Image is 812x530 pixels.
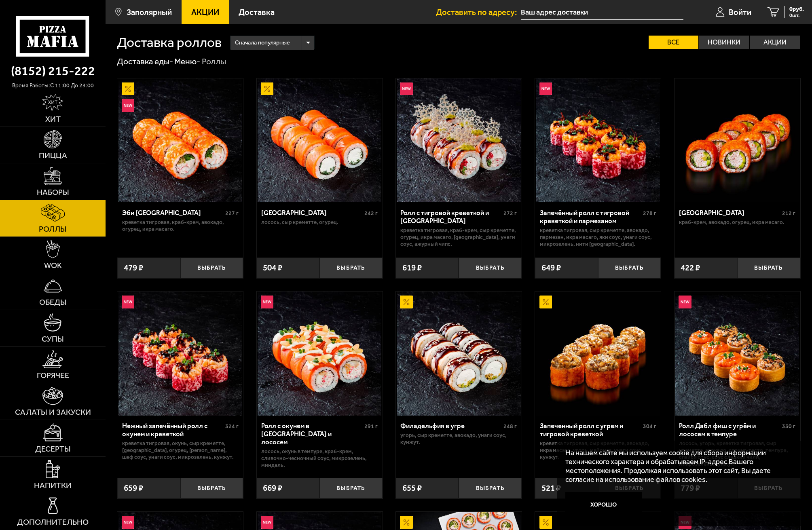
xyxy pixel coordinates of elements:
p: креветка тигровая, окунь, Сыр креметте, [GEOGRAPHIC_DATA], огурец, [PERSON_NAME], шеф соус, унаги... [122,440,239,460]
p: краб-крем, авокадо, огурец, икра масаго. [679,219,795,226]
div: Запеченный ролл с угрем и тигровой креветкой [540,422,641,438]
p: креветка тигровая, Сыр креметте, авокадо, пармезан, икра масаго, яки соус, унаги соус, микрозелен... [540,227,656,247]
label: Акции [750,36,799,49]
img: Новинка [122,516,134,528]
span: 659 ₽ [124,484,143,492]
img: Новинка [261,516,273,528]
img: Новинка [679,296,691,308]
span: 0 руб. [789,6,804,12]
a: НовинкаРолл Дабл фиш с угрём и лососем в темпуре [675,291,800,415]
span: 422 ₽ [681,264,700,272]
a: АкционныйФиладельфия [257,78,383,202]
img: Филадельфия в угре [397,291,520,415]
span: Супы [42,335,64,343]
a: НовинкаЗапечённый ролл с тигровой креветкой и пармезаном [535,78,661,202]
button: Выбрать [180,258,243,278]
span: 669 ₽ [263,484,282,492]
span: 649 ₽ [541,264,561,272]
span: Сначала популярные [235,35,290,51]
span: 212 г [782,210,795,217]
label: Все [649,36,698,49]
a: АкционныйНовинкаЭби Калифорния [117,78,243,202]
div: Филадельфия в угре [400,422,501,430]
img: Новинка [122,296,134,308]
img: Акционный [400,296,412,308]
div: Ролл Дабл фиш с угрём и лососем в темпуре [679,422,780,438]
span: 655 ₽ [402,484,422,492]
div: Роллы [202,56,226,67]
input: Ваш адрес доставки [521,5,683,20]
label: Новинки [699,36,749,49]
img: Ролл с окунем в темпуре и лососем [258,291,381,415]
p: угорь, Сыр креметте, авокадо, унаги соус, кунжут. [400,432,517,445]
a: Калифорния [675,78,800,202]
span: 304 г [643,423,656,430]
button: Выбрать [459,258,521,278]
button: Выбрать [319,258,382,278]
span: 291 г [364,423,378,430]
span: 272 г [503,210,517,217]
span: Горячее [37,372,69,380]
span: Пицца [39,152,67,160]
span: Обеды [39,298,67,306]
p: креветка тигровая, Сыр креметте, авокадо, икра масаго, угорь, майонез, унаги соус, кунжут. [540,440,656,460]
img: Запеченный ролл с угрем и тигровой креветкой [536,291,660,415]
span: 330 г [782,423,795,430]
span: Десерты [35,445,71,453]
span: Акции [191,8,219,16]
img: Новинка [122,99,134,112]
button: Выбрать [319,478,382,498]
span: Хит [45,115,61,123]
h1: Доставка роллов [117,36,222,49]
img: Запечённый ролл с тигровой креветкой и пармезаном [536,78,660,202]
img: Новинка [261,296,273,308]
img: Акционный [539,516,552,528]
span: 278 г [643,210,656,217]
span: 619 ₽ [402,264,422,272]
p: лосось, Сыр креметте, огурец. [261,219,378,226]
span: Напитки [34,481,72,490]
span: Доставить по адресу: [436,8,521,16]
a: АкционныйЗапеченный ролл с угрем и тигровой креветкой [535,291,661,415]
button: Выбрать [737,258,800,278]
span: 227 г [225,210,239,217]
p: лосось, угорь, креветка тигровая, Сыр креметте, авокадо, спринг-тесто, темпура, спайси соус, соус... [679,440,795,467]
img: Новинка [400,82,412,95]
a: АкционныйФиладельфия в угре [396,291,522,415]
a: Меню- [174,56,200,66]
span: 248 г [503,423,517,430]
span: 0 шт. [789,13,804,18]
span: Доставка [239,8,275,16]
button: Выбрать [598,258,661,278]
span: Войти [729,8,751,16]
span: 324 г [225,423,239,430]
img: Новинка [539,82,552,95]
div: [GEOGRAPHIC_DATA] [261,209,362,217]
img: Эби Калифорния [118,78,242,202]
img: Нежный запечённый ролл с окунем и креветкой [118,291,242,415]
div: Эби [GEOGRAPHIC_DATA] [122,209,223,217]
p: креветка тигровая, краб-крем, Сыр креметте, огурец, икра масаго, [GEOGRAPHIC_DATA], унаги соус, а... [400,227,517,247]
div: Ролл с тигровой креветкой и [GEOGRAPHIC_DATA] [400,209,501,225]
span: Заполярный [127,8,172,16]
span: 504 ₽ [263,264,282,272]
span: Салаты и закуски [15,408,91,416]
button: Хорошо [565,492,641,517]
div: [GEOGRAPHIC_DATA] [679,209,780,217]
button: Выбрать [459,478,521,498]
span: Роллы [39,225,67,233]
p: На нашем сайте мы используем cookie для сбора информации технического характера и обрабатываем IP... [565,449,787,484]
div: Ролл с окунем в [GEOGRAPHIC_DATA] и лососем [261,422,362,446]
img: Филадельфия [258,78,381,202]
img: Акционный [122,82,134,95]
span: 242 г [364,210,378,217]
button: Выбрать [180,478,243,498]
span: WOK [44,262,62,270]
p: креветка тигровая, краб-крем, авокадо, огурец, икра масаго. [122,219,239,232]
img: Ролл с тигровой креветкой и Гуакамоле [397,78,520,202]
a: НовинкаНежный запечённый ролл с окунем и креветкой [117,291,243,415]
a: НовинкаРолл с тигровой креветкой и Гуакамоле [396,78,522,202]
span: Наборы [37,188,69,196]
img: Калифорния [675,78,799,202]
span: 479 ₽ [124,264,143,272]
